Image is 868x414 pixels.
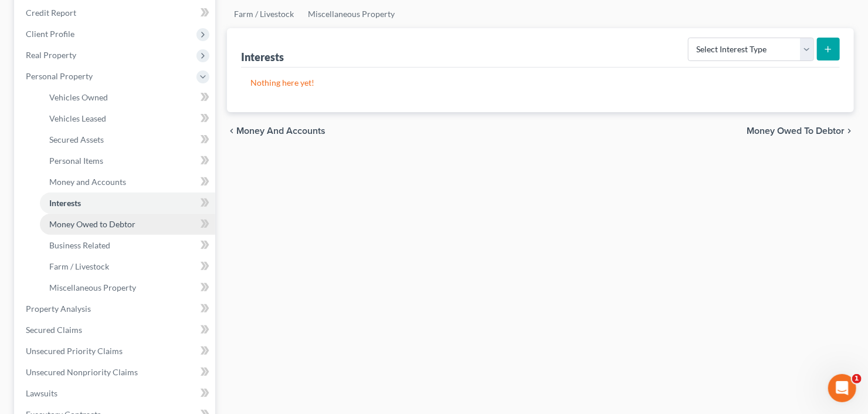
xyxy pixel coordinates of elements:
[49,177,126,187] span: Money and Accounts
[852,374,862,383] span: 1
[16,362,215,383] a: Unsecured Nonpriority Claims
[49,92,108,102] span: Vehicles Owned
[828,374,856,402] iframe: Intercom live chat
[49,282,136,292] span: Miscellaneous Property
[49,240,110,250] span: Business Related
[40,129,215,150] a: Secured Assets
[49,113,106,123] span: Vehicles Leased
[16,2,215,23] a: Credit Report
[40,235,215,256] a: Business Related
[26,29,74,39] span: Client Profile
[26,304,91,314] span: Property Analysis
[40,108,215,129] a: Vehicles Leased
[236,126,325,136] span: Money and Accounts
[16,298,215,319] a: Property Analysis
[26,388,57,398] span: Lawsuits
[40,277,215,298] a: Miscellaneous Property
[26,346,123,356] span: Unsecured Priority Claims
[26,367,138,377] span: Unsecured Nonpriority Claims
[747,126,845,136] span: Money Owed to Debtor
[40,87,215,108] a: Vehicles Owned
[40,171,215,193] a: Money and Accounts
[40,214,215,235] a: Money Owed to Debtor
[16,319,215,341] a: Secured Claims
[227,126,236,136] i: chevron_left
[16,341,215,362] a: Unsecured Priority Claims
[49,134,104,144] span: Secured Assets
[26,8,76,18] span: Credit Report
[845,126,854,136] i: chevron_right
[241,50,284,64] div: Interests
[40,256,215,277] a: Farm / Livestock
[49,219,135,229] span: Money Owed to Debtor
[26,71,93,81] span: Personal Property
[26,50,76,60] span: Real Property
[40,193,215,214] a: Interests
[16,383,215,404] a: Lawsuits
[40,150,215,171] a: Personal Items
[49,156,103,166] span: Personal Items
[26,325,82,335] span: Secured Claims
[49,198,81,208] span: Interests
[747,126,854,136] button: Money Owed to Debtor chevron_right
[227,126,325,136] button: chevron_left Money and Accounts
[49,261,109,271] span: Farm / Livestock
[250,77,830,89] p: Nothing here yet!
